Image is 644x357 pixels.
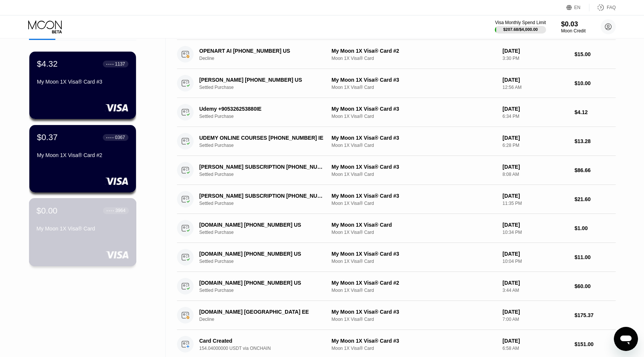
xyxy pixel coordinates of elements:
[199,346,333,351] div: 154.04000000 USDT via ONCHAIN
[331,85,496,90] div: Moon 1X Visa® Card
[331,309,496,315] div: My Moon 1X Visa® Card #3
[331,201,496,206] div: Moon 1X Visa® Card
[199,48,324,54] div: OPENART AI [PHONE_NUMBER] US
[495,20,546,34] div: Visa Monthly Spend Limit$207.68/$4,000.00
[331,143,496,148] div: Moon 1X Visa® Card
[502,193,568,199] div: [DATE]
[331,338,496,344] div: My Moon 1X Visa® Card #3
[37,133,58,142] div: $0.37
[199,172,333,177] div: Settled Purchase
[614,327,638,351] iframe: Button to launch messaging window
[575,109,616,115] div: $4.12
[561,20,586,28] div: $0.03
[37,59,58,69] div: $4.32
[575,225,616,231] div: $1.00
[331,193,496,199] div: My Moon 1X Visa® Card #3
[331,346,496,351] div: Moon 1X Visa® Card
[37,79,128,85] div: My Moon 1X Visa® Card #3
[503,27,538,32] div: $207.68 / $4,000.00
[331,114,496,119] div: Moon 1X Visa® Card
[177,272,616,301] div: [DOMAIN_NAME] [PHONE_NUMBER] USSettled PurchaseMy Moon 1X Visa® Card #2Moon 1X Visa® Card[DATE]3:...
[502,230,568,235] div: 10:34 PM
[575,51,616,57] div: $15.00
[199,164,324,170] div: [PERSON_NAME] SUBSCRIPTION [PHONE_NUMBER] US
[29,52,136,119] div: $4.32● ● ● ●1137My Moon 1X Visa® Card #3
[37,226,129,232] div: My Moon 1X Visa® Card
[502,114,568,119] div: 6:34 PM
[502,222,568,228] div: [DATE]
[502,48,568,54] div: [DATE]
[502,346,568,351] div: 6:58 AM
[106,136,114,139] div: ● ● ● ●
[199,193,324,199] div: [PERSON_NAME] SUBSCRIPTION [PHONE_NUMBER] US
[331,56,496,61] div: Moon 1X Visa® Card
[502,317,568,322] div: 7:00 AM
[502,85,568,90] div: 12:56 AM
[331,77,496,83] div: My Moon 1X Visa® Card #3
[331,259,496,264] div: Moon 1X Visa® Card
[502,172,568,177] div: 8:08 AM
[575,167,616,173] div: $86.66
[575,341,616,347] div: $151.00
[199,280,324,286] div: [DOMAIN_NAME] [PHONE_NUMBER] US
[502,135,568,141] div: [DATE]
[199,135,324,141] div: UDEMY ONLINE COURSES [PHONE_NUMBER] IE
[561,28,586,34] div: Moon Credit
[575,138,616,144] div: $13.28
[199,106,324,112] div: Udemy +905326253880IE
[177,243,616,272] div: [DOMAIN_NAME] [PHONE_NUMBER] USSettled PurchaseMy Moon 1X Visa® Card #3Moon 1X Visa® Card[DATE]10...
[502,338,568,344] div: [DATE]
[502,164,568,170] div: [DATE]
[331,251,496,257] div: My Moon 1X Visa® Card #3
[502,201,568,206] div: 11:35 PM
[199,259,333,264] div: Settled Purchase
[561,20,586,34] div: $0.03Moon Credit
[502,106,568,112] div: [DATE]
[502,259,568,264] div: 10:04 PM
[575,254,616,260] div: $11.00
[575,312,616,318] div: $175.37
[29,198,136,266] div: $0.00● ● ● ●3964My Moon 1X Visa® Card
[177,40,616,69] div: OPENART AI [PHONE_NUMBER] USDeclineMy Moon 1X Visa® Card #2Moon 1X Visa® Card[DATE]3:30 PM$15.00
[199,251,324,257] div: [DOMAIN_NAME] [PHONE_NUMBER] US
[502,143,568,148] div: 6:28 PM
[574,5,581,10] div: EN
[199,338,324,344] div: Card Created
[106,63,114,65] div: ● ● ● ●
[199,114,333,119] div: Settled Purchase
[331,164,496,170] div: My Moon 1X Visa® Card #3
[199,317,333,322] div: Decline
[29,125,136,192] div: $0.37● ● ● ●0367My Moon 1X Visa® Card #2
[107,209,114,212] div: ● ● ● ●
[331,106,496,112] div: My Moon 1X Visa® Card #3
[502,288,568,293] div: 3:44 AM
[199,56,333,61] div: Decline
[331,317,496,322] div: Moon 1X Visa® Card
[199,201,333,206] div: Settled Purchase
[331,280,496,286] div: My Moon 1X Visa® Card #2
[331,222,496,228] div: My Moon 1X Visa® Card
[177,98,616,127] div: Udemy +905326253880IESettled PurchaseMy Moon 1X Visa® Card #3Moon 1X Visa® Card[DATE]6:34 PM$4.12
[199,85,333,90] div: Settled Purchase
[199,77,324,83] div: [PERSON_NAME] [PHONE_NUMBER] US
[502,251,568,257] div: [DATE]
[331,288,496,293] div: Moon 1X Visa® Card
[177,214,616,243] div: [DOMAIN_NAME] [PHONE_NUMBER] USSettled PurchaseMy Moon 1X Visa® CardMoon 1X Visa® Card[DATE]10:34...
[331,230,496,235] div: Moon 1X Visa® Card
[115,208,125,213] div: 3964
[589,4,616,11] div: FAQ
[177,301,616,330] div: [DOMAIN_NAME] [GEOGRAPHIC_DATA] EEDeclineMy Moon 1X Visa® Card #3Moon 1X Visa® Card[DATE]7:00 AM$...
[566,4,589,11] div: EN
[502,280,568,286] div: [DATE]
[575,196,616,202] div: $21.60
[37,206,58,215] div: $0.00
[177,127,616,156] div: UDEMY ONLINE COURSES [PHONE_NUMBER] IESettled PurchaseMy Moon 1X Visa® Card #3Moon 1X Visa® Card[...
[331,172,496,177] div: Moon 1X Visa® Card
[575,80,616,86] div: $10.00
[199,143,333,148] div: Settled Purchase
[331,135,496,141] div: My Moon 1X Visa® Card #3
[115,135,125,140] div: 0367
[177,185,616,214] div: [PERSON_NAME] SUBSCRIPTION [PHONE_NUMBER] USSettled PurchaseMy Moon 1X Visa® Card #3Moon 1X Visa®...
[331,48,496,54] div: My Moon 1X Visa® Card #2
[199,230,333,235] div: Settled Purchase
